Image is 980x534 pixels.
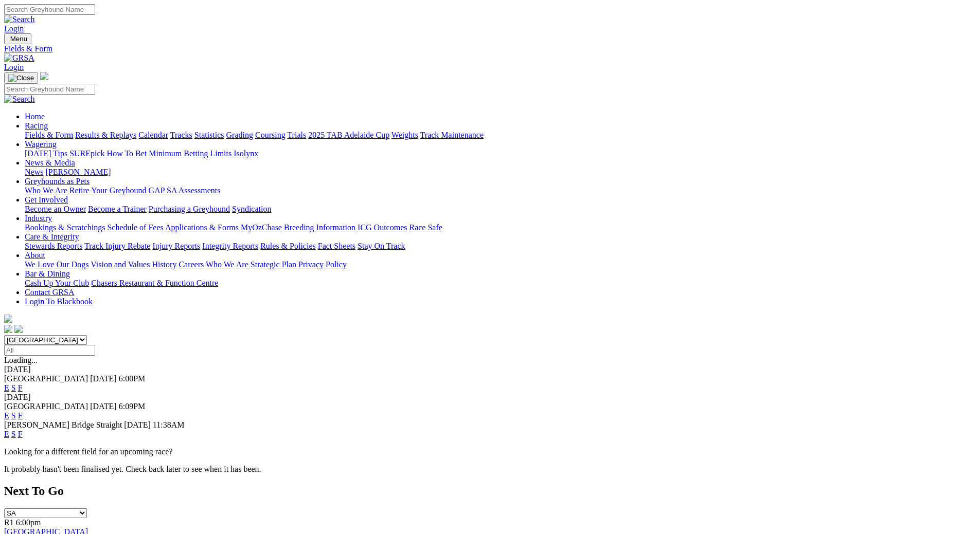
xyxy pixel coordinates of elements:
[25,205,86,213] a: Become an Owner
[4,411,9,420] a: E
[4,84,95,95] input: Search
[119,402,146,411] span: 6:09PM
[241,223,282,232] a: MyOzChase
[25,149,976,158] div: Wagering
[170,131,192,139] a: Tracks
[25,158,75,167] a: News & Media
[25,260,88,269] a: We Love Our Dogs
[4,420,122,429] span: [PERSON_NAME] Bridge Straight
[4,44,976,53] a: Fields & Form
[284,223,355,232] a: Breeding Information
[25,112,45,121] a: Home
[107,149,147,158] a: How To Bet
[138,131,168,139] a: Calendar
[11,411,16,420] a: S
[287,131,306,139] a: Trials
[124,420,151,429] span: [DATE]
[25,251,45,260] a: About
[152,242,200,250] a: Injury Reports
[4,33,31,44] button: Toggle navigation
[25,288,74,297] a: Contact GRSA
[91,260,150,269] a: Vision and Values
[25,131,976,140] div: Racing
[4,315,12,323] img: logo-grsa-white.png
[409,223,442,232] a: Race Safe
[308,131,389,139] a: 2025 TAB Adelaide Cup
[4,383,9,392] a: E
[149,205,230,213] a: Purchasing a Greyhound
[4,53,34,63] img: GRSA
[4,484,976,498] h2: Next To Go
[149,186,221,195] a: GAP SA Assessments
[25,186,67,195] a: Who We Are
[107,223,163,232] a: Schedule of Fees
[298,260,347,269] a: Privacy Policy
[25,131,73,139] a: Fields & Form
[4,393,976,402] div: [DATE]
[152,260,176,269] a: History
[4,365,976,374] div: [DATE]
[25,279,89,287] a: Cash Up Your Club
[25,279,976,288] div: Bar & Dining
[4,402,88,411] span: [GEOGRAPHIC_DATA]
[25,168,43,176] a: News
[4,4,95,15] input: Search
[25,242,82,250] a: Stewards Reports
[45,168,111,176] a: [PERSON_NAME]
[202,242,258,250] a: Integrity Reports
[255,131,286,139] a: Coursing
[318,242,355,250] a: Fact Sheets
[153,420,185,429] span: 11:38AM
[25,269,70,278] a: Bar & Dining
[391,131,418,139] a: Weights
[420,131,484,139] a: Track Maintenance
[11,430,16,438] a: S
[226,131,253,139] a: Grading
[4,374,88,383] span: [GEOGRAPHIC_DATA]
[4,430,9,438] a: E
[69,149,104,158] a: SUREpick
[25,242,976,251] div: Care & Integrity
[4,447,976,456] p: Looking for a different field for an upcoming race?
[40,72,48,80] img: logo-grsa-white.png
[358,242,405,250] a: Stay On Track
[25,223,976,232] div: Industry
[88,205,147,213] a: Become a Trainer
[90,374,117,383] span: [DATE]
[179,260,204,269] a: Careers
[234,149,258,158] a: Isolynx
[232,205,271,213] a: Syndication
[25,214,52,223] a: Industry
[260,242,316,250] a: Rules & Policies
[11,383,16,392] a: S
[165,223,239,232] a: Applications & Forms
[91,279,218,287] a: Chasers Restaurant & Function Centre
[206,260,248,269] a: Who We Are
[25,205,976,214] div: Get Involved
[25,186,976,195] div: Greyhounds as Pets
[4,518,14,527] span: R1
[18,383,23,392] a: F
[4,356,38,364] span: Loading...
[194,131,224,139] a: Statistics
[14,325,23,333] img: twitter.svg
[25,140,57,149] a: Wagering
[8,74,34,82] img: Close
[25,297,93,306] a: Login To Blackbook
[358,223,407,232] a: ICG Outcomes
[25,121,48,130] a: Racing
[90,402,117,411] span: [DATE]
[18,430,23,438] a: F
[4,15,35,24] img: Search
[251,260,296,269] a: Strategic Plan
[25,195,68,204] a: Get Involved
[69,186,147,195] a: Retire Your Greyhound
[149,149,231,158] a: Minimum Betting Limits
[25,260,976,269] div: About
[119,374,146,383] span: 6:00PM
[25,223,105,232] a: Bookings & Scratchings
[16,518,41,527] span: 6:00pm
[25,168,976,177] div: News & Media
[4,465,261,473] partial: It probably hasn't been finalised yet. Check back later to see when it has been.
